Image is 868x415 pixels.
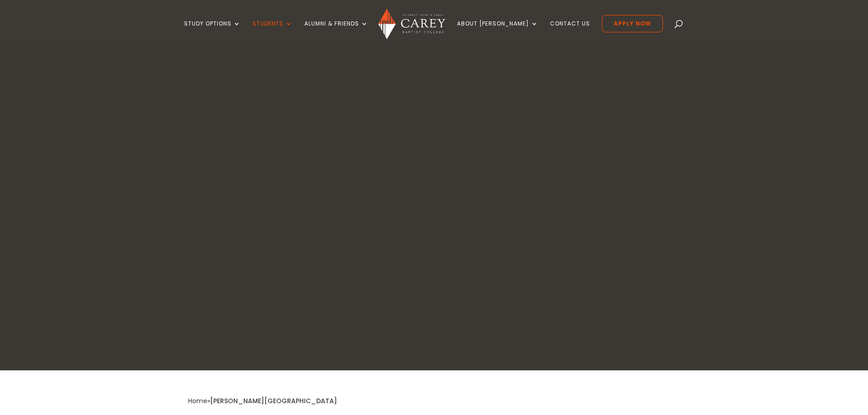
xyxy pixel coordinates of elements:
a: About [PERSON_NAME] [457,20,538,42]
a: Apply Now [602,15,663,32]
span: » [188,396,337,405]
a: Alumni & Friends [304,20,368,42]
a: Contact Us [550,20,590,42]
a: Study Options [184,20,241,42]
a: Students [252,20,293,42]
img: Carey Baptist College [378,9,445,39]
a: Home [188,396,207,405]
span: [PERSON_NAME][GEOGRAPHIC_DATA] [210,396,337,405]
